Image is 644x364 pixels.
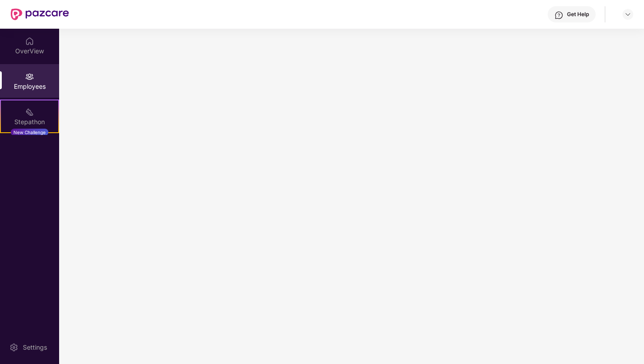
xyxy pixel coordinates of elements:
div: Settings [20,343,50,352]
div: Stepathon [1,117,58,126]
div: Get Help [567,11,589,18]
img: svg+xml;base64,PHN2ZyBpZD0iRW1wbG95ZWVzIiB4bWxucz0iaHR0cDovL3d3dy53My5vcmcvMjAwMC9zdmciIHdpZHRoPS... [25,72,34,81]
img: New Pazcare Logo [11,9,69,20]
div: New Challenge [11,129,48,136]
img: svg+xml;base64,PHN2ZyBpZD0iU2V0dGluZy0yMHgyMCIgeG1sbnM9Imh0dHA6Ly93d3cudzMub3JnLzIwMDAvc3ZnIiB3aW... [9,343,18,352]
img: svg+xml;base64,PHN2ZyBpZD0iRHJvcGRvd24tMzJ4MzIiIHhtbG5zPSJodHRwOi8vd3d3LnczLm9yZy8yMDAwL3N2ZyIgd2... [624,11,631,18]
img: svg+xml;base64,PHN2ZyBpZD0iSG9tZSIgeG1sbnM9Imh0dHA6Ly93d3cudzMub3JnLzIwMDAvc3ZnIiB3aWR0aD0iMjAiIG... [25,37,34,46]
img: svg+xml;base64,PHN2ZyBpZD0iSGVscC0zMngzMiIgeG1sbnM9Imh0dHA6Ly93d3cudzMub3JnLzIwMDAvc3ZnIiB3aWR0aD... [554,11,563,20]
img: svg+xml;base64,PHN2ZyB4bWxucz0iaHR0cDovL3d3dy53My5vcmcvMjAwMC9zdmciIHdpZHRoPSIyMSIgaGVpZ2h0PSIyMC... [25,108,34,117]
